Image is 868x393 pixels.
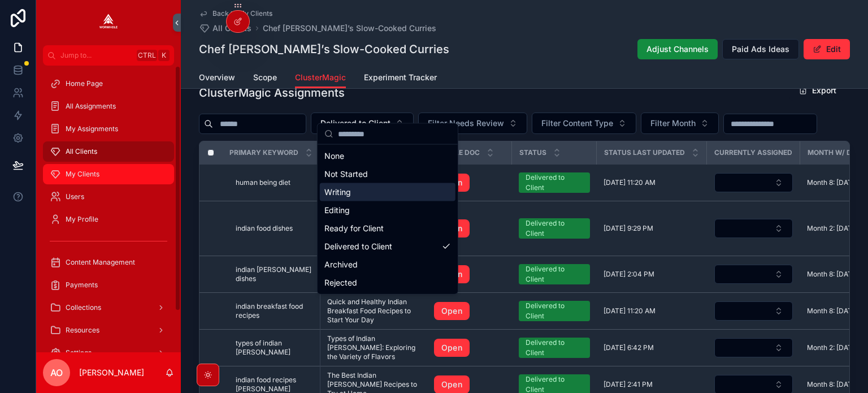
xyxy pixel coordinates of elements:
[66,303,101,312] span: Collections
[604,343,654,352] span: [DATE] 6:42 PM
[789,80,845,101] button: Export
[526,218,583,239] div: Delivered to Client
[604,306,700,316] a: [DATE] 11:20 AM
[253,72,277,83] span: Scope
[236,339,313,357] a: types of indian [PERSON_NAME]
[604,306,656,316] span: [DATE] 11:20 AM
[434,302,470,320] a: Open
[526,301,583,321] div: Delivered to Client
[714,301,793,321] a: Select Button
[99,14,118,32] img: App logo
[428,118,504,129] span: Filter Needs Review
[364,72,437,83] span: Experiment Tracker
[199,9,272,18] a: Back to My Clients
[519,148,546,157] span: Status
[159,51,168,60] span: K
[66,215,98,224] span: My Profile
[320,118,390,129] span: Delivered to Client
[604,270,700,279] a: [DATE] 2:04 PM
[604,380,700,389] a: [DATE] 2:41 PM
[236,265,313,283] a: indian [PERSON_NAME] dishes
[604,178,700,187] a: [DATE] 11:20 AM
[604,224,653,233] span: [DATE] 9:29 PM
[43,297,174,318] a: Collections
[229,148,298,157] span: Primary Keyword
[327,297,420,325] span: Quick and Healthy Indian Breakfast Food Recipes to Start Your Day
[434,339,505,357] a: Open
[320,256,455,274] div: Archived
[212,23,251,34] span: All Clients
[532,113,636,134] button: Select Button
[311,113,414,134] button: Select Button
[526,172,583,193] div: Delivered to Client
[66,258,135,267] span: Content Management
[320,237,455,256] div: Delivered to Client
[43,74,174,94] a: Home Page
[714,219,793,238] button: Select Button
[43,275,174,295] a: Payments
[364,67,437,90] a: Experiment Tracker
[320,165,455,183] div: Not Started
[66,170,99,179] span: My Clients
[199,85,345,101] h1: ClusterMagic Assignments
[650,118,696,129] span: Filter Month
[714,265,793,284] button: Select Button
[714,301,793,321] button: Select Button
[646,44,709,55] span: Adjust Channels
[66,326,99,335] span: Resources
[434,302,505,320] a: Open
[604,380,653,389] span: [DATE] 2:41 PM
[43,187,174,207] a: Users
[43,209,174,230] a: My Profile
[43,164,174,184] a: My Clients
[66,192,84,201] span: Users
[637,39,718,59] button: Adjust Channels
[722,39,799,59] button: Paid Ads Ideas
[434,339,470,357] a: Open
[320,274,455,292] div: Rejected
[50,366,63,379] span: AO
[43,252,174,273] a: Content Management
[732,44,789,55] span: Paid Ads Ideas
[641,113,719,134] button: Select Button
[327,334,420,361] a: Types of Indian [PERSON_NAME]: Exploring the Variety of Flavors
[519,172,590,193] a: Delivered to Client
[253,67,277,90] a: Scope
[519,218,590,239] a: Delivered to Client
[320,219,455,237] div: Ready for Client
[804,39,850,59] button: Edit
[66,124,118,133] span: My Assignments
[714,172,793,193] a: Select Button
[604,148,685,157] span: Status Last Updated
[604,178,656,187] span: [DATE] 11:20 AM
[199,23,251,34] a: All Clients
[236,302,313,320] a: indian breakfast food recipes
[714,338,793,358] a: Select Button
[43,45,174,66] button: Jump to...CtrlK
[199,67,235,90] a: Overview
[236,178,290,187] span: human being diet
[714,264,793,284] a: Select Button
[714,173,793,192] button: Select Button
[434,265,505,283] a: Open
[604,224,700,233] a: [DATE] 9:29 PM
[714,148,792,157] span: Currently Assigned
[320,201,455,219] div: Editing
[199,41,449,57] h1: Chef [PERSON_NAME]’s Slow-Cooked Curries
[320,183,455,201] div: Writing
[263,23,436,34] a: Chef [PERSON_NAME]’s Slow-Cooked Curries
[604,343,700,352] a: [DATE] 6:42 PM
[66,102,116,111] span: All Assignments
[43,320,174,340] a: Resources
[43,141,174,162] a: All Clients
[36,66,181,352] div: scrollable content
[43,119,174,139] a: My Assignments
[519,264,590,284] a: Delivered to Client
[43,96,174,116] a: All Assignments
[236,178,313,187] a: human being diet
[526,338,583,358] div: Delivered to Client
